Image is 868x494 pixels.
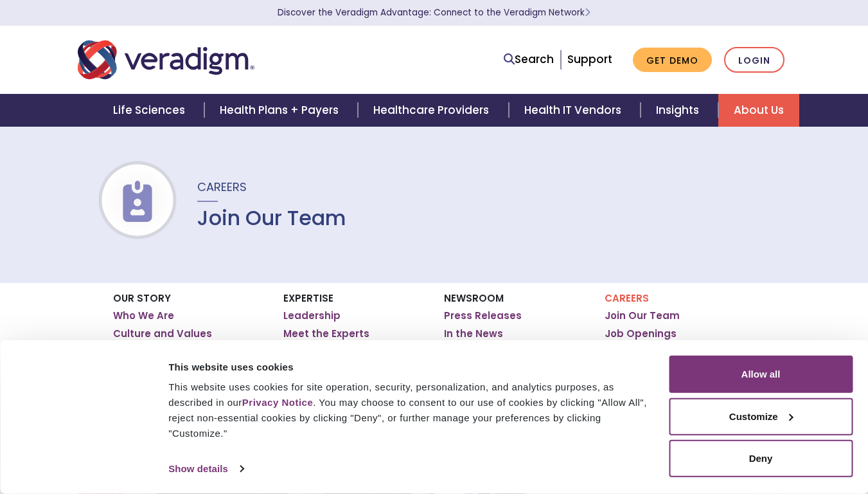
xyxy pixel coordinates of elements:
[444,327,503,340] a: In the News
[567,51,612,67] a: Support
[204,94,358,127] a: Health Plans + Payers
[197,206,346,230] h1: Join Our Team
[113,309,174,322] a: Who We Are
[633,48,712,73] a: Get Demo
[669,440,853,477] button: Deny
[605,327,677,340] a: Job Openings
[242,397,313,408] a: Privacy Notice
[168,380,654,441] div: This website uses cookies for site operation, security, personalization, and analytics purposes, ...
[283,327,369,340] a: Meet the Experts
[718,94,799,127] a: About Us
[278,6,590,19] a: Discover the Veradigm Advantage: Connect to the Veradigm NetworkLearn More
[113,327,212,340] a: Culture and Values
[585,6,590,19] span: Learn More
[78,39,254,81] img: Veradigm logo
[504,51,554,68] a: Search
[98,94,204,127] a: Life Sciences
[669,398,853,435] button: Customize
[641,94,718,127] a: Insights
[168,359,654,374] div: This website uses cookies
[605,309,680,322] a: Join Our Team
[197,179,247,195] span: Careers
[358,94,508,127] a: Healthcare Providers
[669,356,853,393] button: Allow all
[509,94,641,127] a: Health IT Vendors
[724,47,784,73] a: Login
[168,459,243,479] a: Show details
[283,309,341,322] a: Leadership
[444,309,522,322] a: Press Releases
